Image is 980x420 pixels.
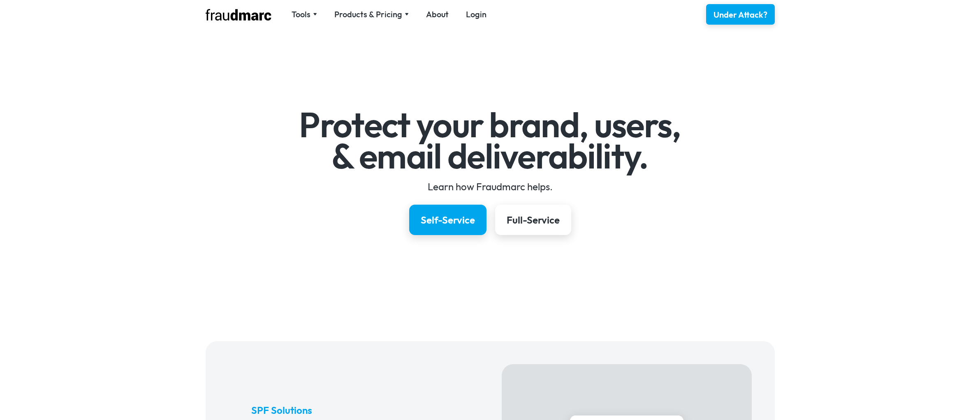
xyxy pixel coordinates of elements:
[495,205,571,235] a: Full-Service
[426,9,449,20] a: About
[466,9,487,20] a: Login
[251,109,729,171] h1: Protect your brand, users, & email deliverability.
[706,4,775,25] a: Under Attack?
[714,9,767,21] div: Under Attack?
[507,213,560,226] div: Full-Service
[421,213,475,226] div: Self-Service
[292,9,317,20] div: Tools
[334,9,409,20] div: Products & Pricing
[251,404,456,417] h5: SPF Solutions
[251,180,729,193] div: Learn how Fraudmarc helps.
[334,9,402,20] div: Products & Pricing
[292,9,310,20] div: Tools
[409,205,487,235] a: Self-Service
